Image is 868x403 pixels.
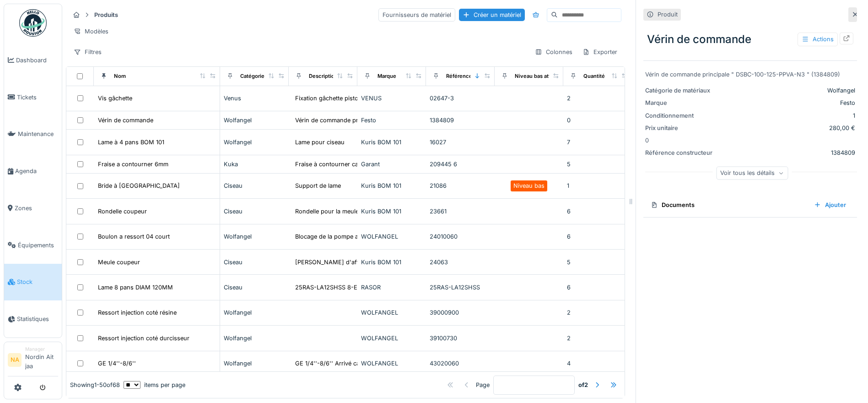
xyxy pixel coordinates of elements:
div: Conditionnement [645,111,714,120]
div: Boulon a ressort 04 court [98,232,170,241]
div: Niveau bas [513,181,545,190]
div: 280,00 € [717,124,855,132]
div: Rondelle pour la meule [295,207,359,216]
div: 1384809 [430,116,491,125]
div: 25RAS-LA12SHSS [430,283,491,292]
span: Zones [15,204,58,212]
div: WOLFANGEL [361,359,422,368]
div: [PERSON_NAME] d'affutage sur ciseau [295,258,405,267]
div: Documents [651,201,807,209]
div: Ciseau [224,258,285,267]
div: 6 [567,207,628,216]
div: Page [476,381,490,389]
div: 1 [567,181,628,190]
div: 0 [643,61,857,189]
div: Référence constructeur [446,72,506,80]
div: Meule coupeur [98,258,140,267]
div: Venus [224,94,285,103]
a: Stock [4,264,62,301]
div: 24010060 [430,232,491,241]
span: Dashboard [16,56,58,65]
div: Wolfangel [224,359,285,368]
div: Fixation gâchette pistolet [295,94,365,103]
div: 2 [567,334,628,343]
li: NA [8,353,22,367]
div: Wolfangel [224,308,285,317]
img: Badge_color-CXgf-gQk.svg [19,9,47,37]
div: Voir tous les détails [716,166,788,180]
div: Vérin de commande [98,116,153,125]
div: 2 [567,94,628,103]
div: Vérin de commande principale " DSBC-100-125-PPV... [295,116,445,125]
span: Stock [17,278,58,286]
div: Lame pour ciseau [295,138,345,147]
span: Maintenance [18,130,58,138]
div: WOLFANGEL [361,308,422,317]
div: Wolfangel [717,86,855,95]
div: Wolfangel [224,116,285,125]
div: Kuris BOM 101 [361,138,422,147]
div: Ajouter [810,199,850,211]
strong: Produits [91,11,122,19]
div: Marque [377,72,396,80]
div: 43020060 [430,359,491,368]
div: Ciseau [224,207,285,216]
a: Agenda [4,152,62,190]
div: Ressort injection coté durcisseur [98,334,189,343]
div: 39100730 [430,334,491,343]
div: 21086 [430,181,491,190]
div: GE 1/4''-8/6'' [98,359,136,368]
a: Maintenance [4,116,62,153]
div: Vis gâchette [98,94,132,103]
div: Filtres [70,45,106,59]
div: Référence constructeur [645,148,714,157]
div: Prix unitaire [645,124,714,132]
summary: DocumentsAjouter [647,196,853,213]
div: Festo [361,116,422,125]
div: 02647-3 [430,94,491,103]
div: Fournisseurs de matériel [378,8,455,22]
div: WOLFANGEL [361,232,422,241]
div: 1 [717,111,855,120]
span: Équipements [18,241,58,250]
div: Exporter [578,45,621,59]
div: Rondelle coupeur [98,207,147,216]
div: 39000900 [430,308,491,317]
div: Showing 1 - 50 of 68 [70,381,120,389]
div: Bride à [GEOGRAPHIC_DATA] [98,181,180,190]
div: 7 [567,138,628,147]
div: 4 [567,359,628,368]
div: Modèles [70,25,113,38]
div: Ciseau [224,181,285,190]
div: Lame 8 pans DIAM 120MM [98,283,173,292]
div: Niveau bas atteint ? [515,72,564,80]
div: Nom [114,72,126,80]
div: Garant [361,160,422,169]
div: 6 [567,283,628,292]
div: Colonnes [531,45,577,59]
div: 25RAS-LA12SHSS 8-EDGE BLADE / DIAM 120MM [295,283,434,292]
div: 209445 6 [430,160,491,169]
span: Agenda [15,167,58,175]
div: Manager [25,346,58,353]
a: Zones [4,190,62,227]
div: Fraise a contourner 6mm [98,160,168,169]
div: Kuris BOM 101 [361,258,422,267]
div: 23661 [430,207,491,216]
span: Statistiques [17,315,58,323]
div: 0 [567,116,628,125]
a: NA ManagerNordin Ait jaa [8,346,58,376]
div: Lame à 4 pans BOM 101 [98,138,164,147]
div: 24063 [430,258,491,267]
span: Tickets [17,93,58,102]
li: Nordin Ait jaa [25,346,58,374]
div: 1384809 [717,148,855,157]
div: Ressort injection coté résine [98,308,177,317]
a: Dashboard [4,42,62,79]
div: Kuka [224,160,285,169]
div: Fraise à contourner carbure monobloc avec point... [295,160,439,169]
div: 6 [567,232,628,241]
div: Wolfangel [224,334,285,343]
div: Vérin de commande [643,27,857,51]
div: Créer un matériel [459,9,525,21]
